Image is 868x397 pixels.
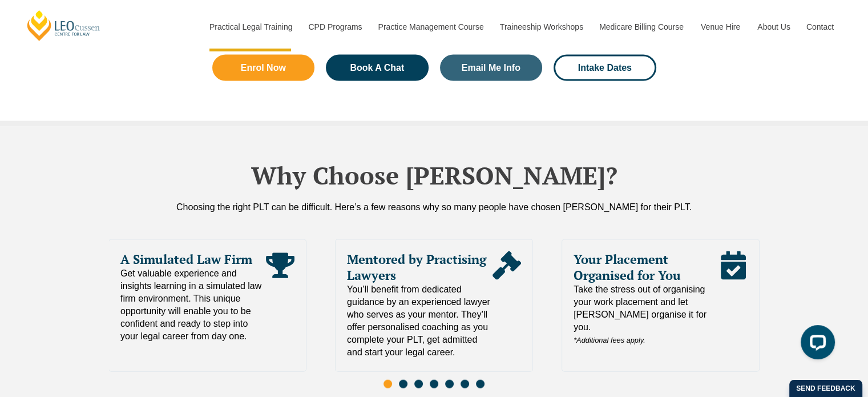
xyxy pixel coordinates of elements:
[109,239,760,395] div: Slides
[26,9,102,42] a: [PERSON_NAME] Centre for Law
[212,55,315,81] a: Enrol Now
[492,251,521,359] div: Read More
[462,63,520,73] span: Email Me Info
[554,55,656,81] a: Intake Dates
[461,380,469,388] span: Go to slide 6
[300,2,369,51] a: CPD Programs
[347,251,492,283] span: Mentored by Practising Lawyers
[718,251,747,347] div: Read More
[574,283,719,347] span: Take the stress out of organising your work placement and let [PERSON_NAME] organise it for you.
[414,380,423,388] span: Go to slide 3
[326,55,429,81] a: Book A Chat
[430,380,438,388] span: Go to slide 4
[476,380,485,388] span: Go to slide 7
[798,2,842,51] a: Contact
[445,380,454,388] span: Go to slide 5
[335,239,533,372] div: 2 / 7
[201,2,300,51] a: Practical Legal Training
[562,239,760,372] div: 3 / 7
[120,267,266,343] span: Get valuable experience and insights learning in a simulated law firm environment. This unique op...
[574,336,645,344] em: *Additional fees apply.
[370,2,491,51] a: Practice Management Course
[574,251,719,283] span: Your Placement Organised for You
[440,55,543,81] a: Email Me Info
[109,201,760,214] div: Choosing the right PLT can be difficult. Here’s a few reasons why so many people have chosen [PER...
[109,161,760,190] h2: Why Choose [PERSON_NAME]?
[108,239,306,372] div: 1 / 7
[749,2,798,51] a: About Us
[578,63,632,73] span: Intake Dates
[383,380,392,388] span: Go to slide 1
[792,320,839,368] iframe: LiveChat chat widget
[591,2,692,51] a: Medicare Billing Course
[350,63,404,73] span: Book A Chat
[241,63,286,73] span: Enrol Now
[347,283,492,359] span: You’ll benefit from dedicated guidance by an experienced lawyer who serves as your mentor. They’l...
[120,251,266,267] span: A Simulated Law Firm
[399,380,407,388] span: Go to slide 2
[266,251,294,343] div: Read More
[692,2,749,51] a: Venue Hire
[491,2,591,51] a: Traineeship Workshops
